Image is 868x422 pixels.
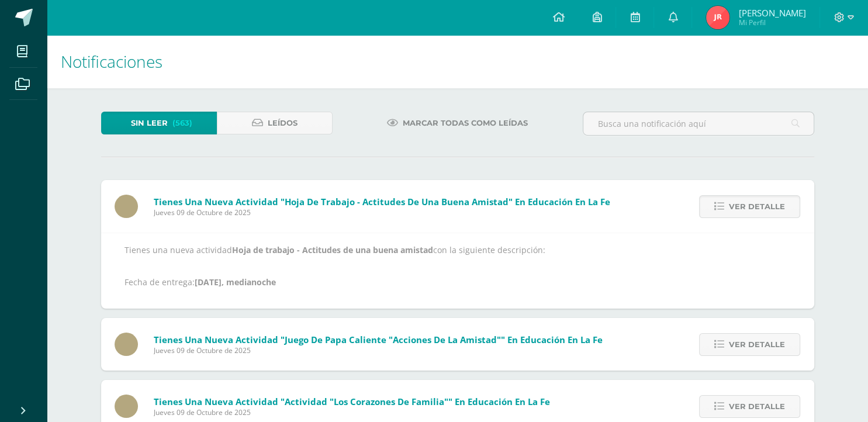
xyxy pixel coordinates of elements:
[738,18,805,27] span: Mi Perfil
[232,244,433,255] strong: Hoja de trabajo - Actitudes de una buena amistad
[729,196,785,217] span: Ver detalle
[154,196,610,207] span: Tienes una nueva actividad "Hoja de trabajo - Actitudes de una buena amistad" En Educación en la Fe
[195,276,276,288] strong: [DATE], medianoche
[154,396,550,407] span: Tienes una nueva actividad "Actividad "Los corazones de familia"" En Educación en la Fe
[154,345,603,355] span: Jueves 09 de Octubre de 2025
[154,207,610,217] span: Jueves 09 de Octubre de 2025
[729,334,785,355] span: Ver detalle
[372,112,542,134] a: Marcar todas como leídas
[172,112,192,134] span: (563)
[154,334,603,345] span: Tienes una nueva actividad "Juego de papa caliente "Acciones de la amistad"" En Educación en la Fe
[729,396,785,417] span: Ver detalle
[131,112,168,134] span: Sin leer
[738,7,805,19] span: [PERSON_NAME]
[583,112,814,135] input: Busca una notificación aquí
[154,407,550,417] span: Jueves 09 de Octubre de 2025
[101,112,217,134] a: Sin leer(563)
[217,112,333,134] a: Leídos
[125,245,791,288] p: Tienes una nueva actividad con la siguiente descripción: Fecha de entrega:
[268,112,298,134] span: Leídos
[403,112,528,134] span: Marcar todas como leídas
[61,50,162,72] span: Notificaciones
[706,6,729,29] img: bcde0354fcc06587d7b484cdacb26b8c.png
